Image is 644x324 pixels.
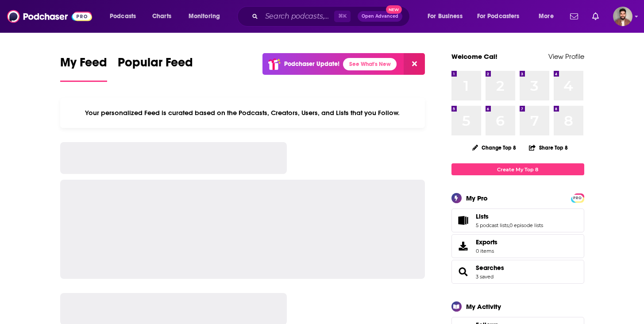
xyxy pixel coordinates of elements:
[589,9,602,24] a: Show notifications dropdown
[613,7,632,26] span: Logged in as calmonaghan
[60,55,107,75] span: My Feed
[467,142,522,153] button: Change Top 8
[613,7,632,26] img: User Profile
[246,6,418,27] div: Search podcasts, credits, & more...
[118,55,193,82] a: Popular Feed
[455,214,472,227] a: Lists
[152,10,171,23] span: Charts
[466,302,501,311] div: My Activity
[572,194,583,201] a: PRO
[451,163,584,175] a: Create My Top 8
[476,264,504,272] a: Searches
[476,274,494,280] a: 3 saved
[451,208,584,232] span: Lists
[451,234,584,258] a: Exports
[528,139,568,156] button: Share Top 8
[471,9,532,23] button: open menu
[110,10,136,23] span: Podcasts
[455,240,472,252] span: Exports
[476,222,509,228] a: 5 podcast lists
[466,194,488,202] div: My Pro
[613,7,632,26] button: Show profile menu
[7,8,92,25] img: Podchaser - Follow, Share and Rate Podcasts
[509,222,543,228] a: 0 episode lists
[451,260,584,284] span: Searches
[476,248,497,254] span: 0 items
[182,9,231,23] button: open menu
[189,10,220,23] span: Monitoring
[147,9,177,23] a: Charts
[477,10,520,23] span: For Podcasters
[60,98,425,128] div: Your personalized Feed is curated based on the Podcasts, Creators, Users, and Lists that you Follow.
[343,58,397,70] a: See What's New
[284,60,339,68] p: Podchaser Update!
[362,14,398,19] span: Open Advanced
[334,11,351,22] span: ⌘ K
[476,238,497,246] span: Exports
[262,9,334,23] input: Search podcasts, credits, & more...
[118,55,193,75] span: Popular Feed
[421,9,474,23] button: open menu
[572,195,583,201] span: PRO
[455,266,472,278] a: Searches
[532,9,565,23] button: open menu
[539,10,554,23] span: More
[386,5,402,14] span: New
[358,11,402,22] button: Open AdvancedNew
[104,9,147,23] button: open menu
[60,55,107,82] a: My Feed
[428,10,463,23] span: For Business
[451,52,497,61] a: Welcome Cal!
[476,212,543,220] a: Lists
[476,212,489,220] span: Lists
[548,52,584,61] a: View Profile
[567,9,582,24] a: Show notifications dropdown
[509,222,509,228] span: ,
